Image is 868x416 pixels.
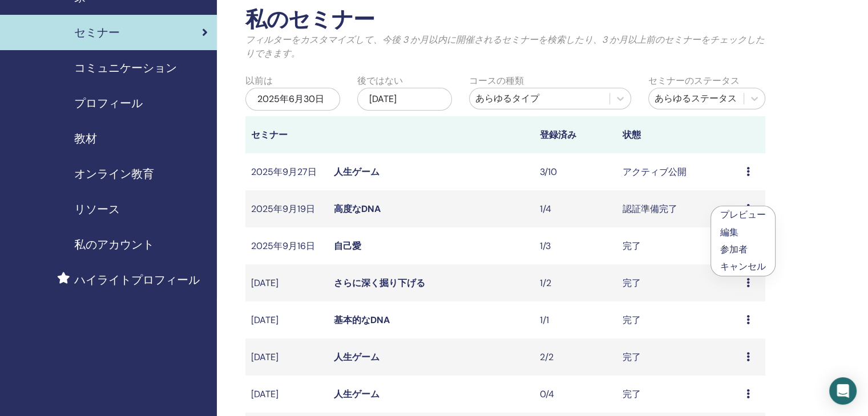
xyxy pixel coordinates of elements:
[74,202,120,217] font: リソース
[623,166,687,178] font: アクティブ公開
[74,131,97,146] font: 教材
[648,75,740,87] font: セミナーのステータス
[251,166,317,178] font: 2025年9月27日
[251,314,278,326] font: [DATE]
[257,93,324,105] font: 2025年6月30日
[74,166,154,181] font: オンライン教育
[334,240,361,252] a: 自己愛
[245,5,374,34] font: 私のセミナー
[623,388,641,400] font: 完了
[251,388,278,400] font: [DATE]
[540,314,549,326] font: 1/1
[540,277,551,289] font: 1/2
[623,351,641,363] font: 完了
[623,129,641,141] font: 状態
[245,75,273,87] font: 以前は
[74,237,154,252] font: 私のアカウント
[74,96,143,111] font: プロフィール
[720,226,738,238] a: 編集
[540,240,551,252] font: 1/3
[334,314,390,326] a: 基本的なDNA
[623,240,641,252] font: 完了
[334,388,380,400] a: 人生ゲーム
[475,92,539,104] font: あらゆるタイプ
[720,243,748,255] a: 参加者
[334,203,381,215] a: 高度なDNA
[540,351,554,363] font: 2/2
[623,314,641,326] font: 完了
[74,25,120,40] font: セミナー
[369,93,397,105] font: [DATE]
[623,203,677,215] font: 認証準備完了
[251,277,278,289] font: [DATE]
[334,166,380,178] a: 人生ゲーム
[245,34,765,59] font: フィルターをカスタマイズして、今後 3 か月以内に開催されるセミナーを検索したり、3 か月以上前のセミナーをチェックしたりできます。
[540,166,557,178] font: 3/10
[540,129,576,141] font: 登録済み
[623,277,641,289] font: 完了
[720,209,766,221] a: プレビュー
[720,260,766,272] font: キャンセル
[251,129,288,141] font: セミナー
[74,60,177,75] font: コミュニケーション
[829,377,857,405] div: インターコムメッセンジャーを開く
[74,272,200,287] font: ハイライトプロフィール
[655,92,737,104] font: あらゆるステータス
[540,203,551,215] font: 1/4
[251,240,315,252] font: 2025年9月16日
[334,351,380,363] a: 人生ゲーム
[357,75,403,87] font: 後ではない
[251,203,315,215] font: 2025年9月19日
[469,75,524,87] font: コースの種類
[251,351,278,363] font: [DATE]
[540,388,554,400] font: 0/4
[334,277,425,289] a: さらに深く掘り下げる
